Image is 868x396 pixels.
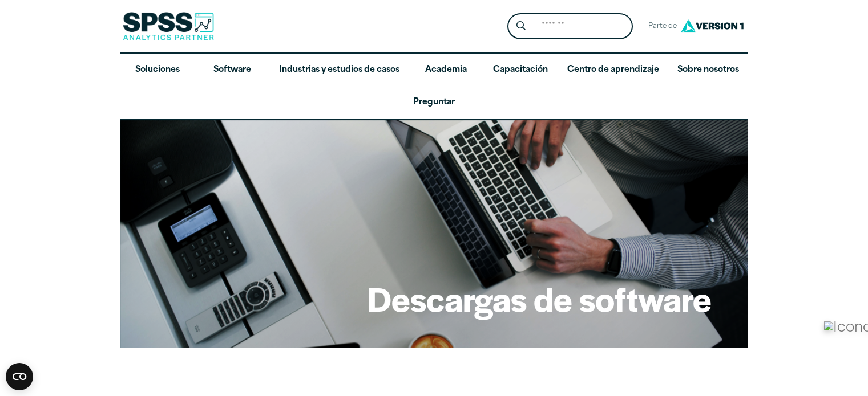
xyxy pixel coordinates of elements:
a: Capacitación [483,54,558,87]
button: Icono de lupa de búsqueda [510,16,531,37]
a: Soluciones [120,54,195,87]
svg: Icono de lupa de búsqueda [516,21,526,31]
font: Preguntar [413,98,455,107]
a: Industrias y estudios de casos [270,54,409,87]
nav: Versión de escritorio del menú principal del sitio [120,54,748,119]
font: Parte de [648,23,677,30]
a: Sobre nosotros [668,54,748,87]
a: Centro de aprendizaje [558,54,668,87]
a: Academia [409,54,483,87]
font: Industrias y estudios de casos [279,66,399,74]
font: Software [213,66,251,74]
font: Capacitación [493,66,548,74]
a: Preguntar [120,86,748,119]
img: Socio de análisis de SPSS [123,12,214,40]
font: Academia [425,66,467,74]
font: Descargas de software [368,275,712,321]
font: Sobre nosotros [677,66,739,74]
button: Open CMP widget [6,363,33,390]
form: Formulario de búsqueda del encabezado del sitio [507,13,633,40]
img: Logotipo de la versión 1 [678,15,746,36]
font: Soluciones [135,66,180,74]
a: Software [195,54,270,87]
font: Centro de aprendizaje [567,66,659,74]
